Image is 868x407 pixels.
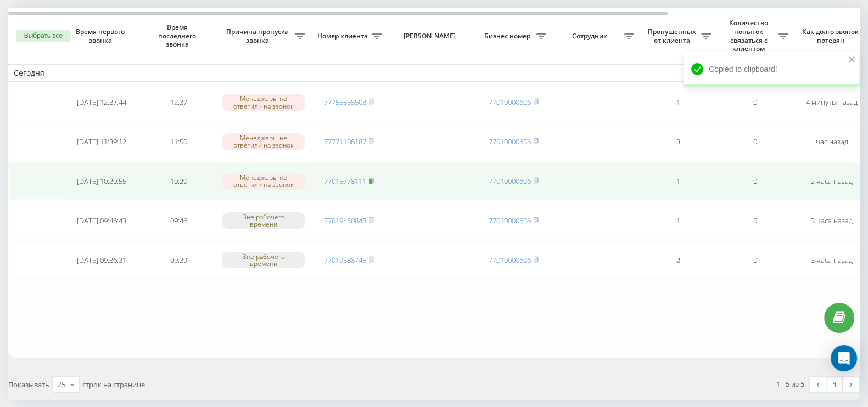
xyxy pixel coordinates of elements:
[826,377,843,392] a: 1
[776,378,804,389] div: 1 - 5 из 5
[63,162,140,200] td: [DATE] 10:20:55
[640,202,716,239] td: 1
[716,84,793,121] td: 0
[324,255,366,265] a: 77019588745
[324,97,366,107] a: 77755555503
[140,162,217,200] td: 10:20
[645,27,701,44] span: Пропущенных от клиента
[63,123,140,161] td: [DATE] 11:39:12
[140,241,217,279] td: 09:39
[72,27,131,44] span: Время первого звонка
[82,380,145,389] span: строк на странице
[324,176,366,186] a: 77015778111
[140,84,217,121] td: 12:37
[489,255,531,265] a: 77010000606
[222,27,295,44] span: Причина пропуска звонка
[831,345,857,371] div: Open Intercom Messenger
[57,379,66,390] div: 25
[222,212,305,229] div: Вне рабочего времени
[316,32,372,41] span: Номер клиента
[716,202,793,239] td: 0
[140,123,217,161] td: 11:50
[222,173,305,189] div: Менеджеры не ответили на звонок
[16,30,71,42] button: Выбрать все
[8,380,49,389] span: Показывать
[222,133,305,150] div: Менеджеры не ответили на звонок
[63,241,140,279] td: [DATE] 09:36:31
[489,137,531,146] a: 77010000606
[716,123,793,161] td: 0
[489,97,531,107] a: 77010000606
[640,84,716,121] td: 1
[324,216,366,225] a: 77019480848
[640,123,716,161] td: 3
[640,241,716,279] td: 2
[716,241,793,279] td: 0
[848,55,856,65] button: close
[396,32,466,41] span: [PERSON_NAME]
[140,202,217,239] td: 09:46
[222,252,305,268] div: Вне рабочего времени
[640,162,716,200] td: 1
[149,23,208,49] span: Время последнего звонка
[324,137,366,146] a: 77771106187
[557,32,624,41] span: Сотрудник
[489,176,531,186] a: 77010000606
[63,202,140,239] td: [DATE] 09:46:43
[716,162,793,200] td: 0
[489,216,531,225] a: 77010000606
[480,32,536,41] span: Бизнес номер
[684,52,859,87] div: Copied to clipboard!
[222,94,305,110] div: Менеджеры не ответили на звонок
[63,84,140,121] td: [DATE] 12:37:44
